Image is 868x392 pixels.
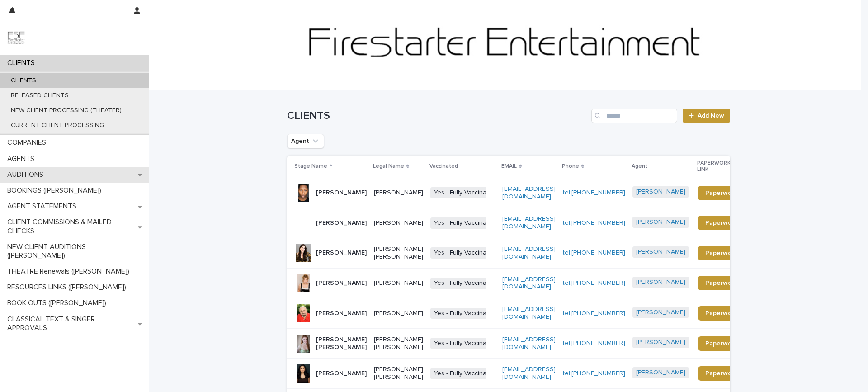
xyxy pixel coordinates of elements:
a: Add New [683,109,730,123]
span: Paperwork [705,250,737,256]
a: tel:[PHONE_NUMBER] [563,189,625,196]
a: tel:[PHONE_NUMBER] [563,370,625,377]
a: [EMAIL_ADDRESS][DOMAIN_NAME] [502,246,556,260]
a: Paperwork [698,216,745,230]
p: BOOKINGS ([PERSON_NAME]) [4,186,108,195]
a: tel:[PHONE_NUMBER] [563,340,625,346]
span: Yes - Fully Vaccinated [430,308,500,319]
a: [PERSON_NAME] [636,248,685,256]
p: THEATRE Renewals ([PERSON_NAME]) [4,267,137,276]
p: [PERSON_NAME] [316,189,367,197]
p: NEW CLIENT PROCESSING (THEATER) [4,107,129,114]
p: RELEASED CLIENTS [4,92,76,99]
span: Paperwork [705,220,737,226]
a: [EMAIL_ADDRESS][DOMAIN_NAME] [502,186,556,200]
a: Paperwork [698,306,745,321]
p: Stage Name [294,161,327,171]
p: EMAIL [501,161,517,171]
p: CLASSICAL TEXT & SINGER APPROVALS [4,315,138,332]
p: CLIENTS [4,59,42,67]
a: [PERSON_NAME] [636,279,685,286]
p: Agent [632,161,647,171]
p: RESOURCES LINKS ([PERSON_NAME]) [4,283,133,292]
span: Yes - Fully Vaccinated [430,368,500,379]
a: Paperwork [698,336,745,351]
span: Paperwork [705,190,737,196]
tr: [PERSON_NAME][PERSON_NAME]Yes - Fully Vaccinated[EMAIL_ADDRESS][DOMAIN_NAME]tel:[PHONE_NUMBER][PE... [287,178,759,208]
span: Yes - Fully Vaccinated [430,247,500,259]
a: [EMAIL_ADDRESS][DOMAIN_NAME] [502,336,556,350]
tr: [PERSON_NAME] [PERSON_NAME][PERSON_NAME] [PERSON_NAME]Yes - Fully Vaccinated[EMAIL_ADDRESS][DOMAI... [287,328,759,359]
p: [PERSON_NAME] [PERSON_NAME] [374,246,423,261]
tr: [PERSON_NAME][PERSON_NAME]Yes - Fully Vaccinated[EMAIL_ADDRESS][DOMAIN_NAME]tel:[PHONE_NUMBER][PE... [287,268,759,298]
p: Phone [562,161,579,171]
img: 9JgRvJ3ETPGCJDhvPVA5 [7,29,25,47]
input: Search [591,109,677,123]
p: CLIENTS [4,77,43,85]
p: Legal Name [373,161,404,171]
p: [PERSON_NAME] [374,310,423,317]
a: tel:[PHONE_NUMBER] [563,250,625,256]
span: Paperwork [705,370,737,377]
p: AUDITIONS [4,170,51,179]
a: [PERSON_NAME] [636,339,685,346]
p: PAPERWORK LINK [697,158,740,175]
p: Vaccinated [429,161,458,171]
tr: [PERSON_NAME][PERSON_NAME]Yes - Fully Vaccinated[EMAIL_ADDRESS][DOMAIN_NAME]tel:[PHONE_NUMBER][PE... [287,208,759,238]
span: Add New [698,113,724,119]
h1: CLIENTS [287,109,588,123]
button: Agent [287,134,324,148]
a: Paperwork [698,276,745,290]
tr: [PERSON_NAME][PERSON_NAME]Yes - Fully Vaccinated[EMAIL_ADDRESS][DOMAIN_NAME]tel:[PHONE_NUMBER][PE... [287,298,759,329]
tr: [PERSON_NAME][PERSON_NAME] [PERSON_NAME]Yes - Fully Vaccinated[EMAIL_ADDRESS][DOMAIN_NAME]tel:[PH... [287,238,759,268]
p: AGENT STATEMENTS [4,202,84,211]
a: [EMAIL_ADDRESS][DOMAIN_NAME] [502,276,556,290]
p: CURRENT CLIENT PROCESSING [4,122,111,129]
p: [PERSON_NAME] [PERSON_NAME] [374,366,423,381]
p: [PERSON_NAME] [PERSON_NAME] [316,336,367,351]
p: [PERSON_NAME] [316,370,367,378]
a: tel:[PHONE_NUMBER] [563,280,625,286]
p: [PERSON_NAME] [316,279,367,287]
a: [EMAIL_ADDRESS][DOMAIN_NAME] [502,216,556,230]
a: Paperwork [698,186,745,200]
p: [PERSON_NAME] [PERSON_NAME] [374,336,423,351]
span: Yes - Fully Vaccinated [430,187,500,198]
p: [PERSON_NAME] [316,249,367,257]
a: [PERSON_NAME] [636,218,685,226]
span: Yes - Fully Vaccinated [430,217,500,229]
a: [EMAIL_ADDRESS][DOMAIN_NAME] [502,306,556,320]
p: CLIENT COMMISSIONS & MAILED CHECKS [4,218,138,235]
a: Paperwork [698,366,745,381]
p: [PERSON_NAME] [316,310,367,317]
span: Paperwork [705,340,737,347]
p: BOOK OUTS ([PERSON_NAME]) [4,299,113,307]
p: NEW CLIENT AUDITIONS ([PERSON_NAME]) [4,243,149,260]
span: Paperwork [705,310,737,316]
a: [PERSON_NAME] [636,188,685,196]
p: AGENTS [4,155,42,163]
p: [PERSON_NAME] [374,279,423,287]
tr: [PERSON_NAME][PERSON_NAME] [PERSON_NAME]Yes - Fully Vaccinated[EMAIL_ADDRESS][DOMAIN_NAME]tel:[PH... [287,359,759,389]
span: Paperwork [705,280,737,286]
a: [EMAIL_ADDRESS][DOMAIN_NAME] [502,366,556,380]
a: tel:[PHONE_NUMBER] [563,220,625,226]
p: [PERSON_NAME] [374,219,423,227]
span: Yes - Fully Vaccinated [430,278,500,289]
p: [PERSON_NAME] [374,189,423,197]
p: COMPANIES [4,138,53,147]
span: Yes - Fully Vaccinated [430,338,500,349]
a: [PERSON_NAME] [636,369,685,377]
a: [PERSON_NAME] [636,309,685,316]
p: [PERSON_NAME] [316,219,367,227]
a: Paperwork [698,246,745,260]
a: tel:[PHONE_NUMBER] [563,310,625,316]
